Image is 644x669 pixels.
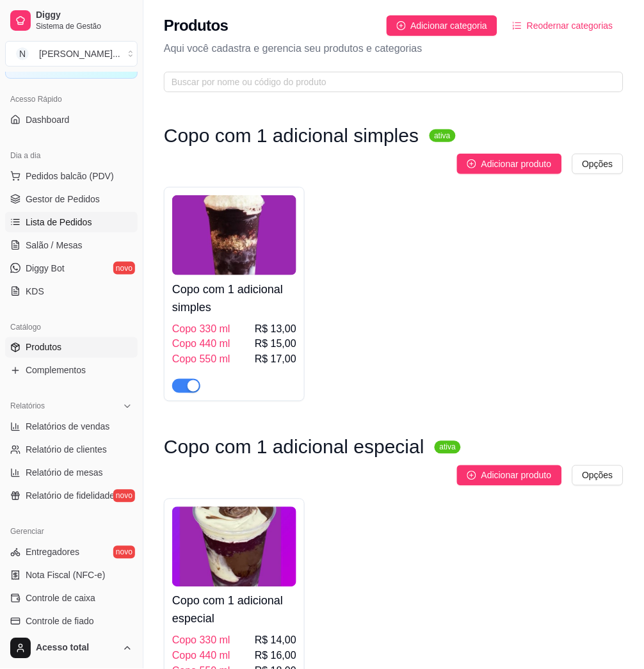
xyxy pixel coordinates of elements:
[172,195,296,275] img: product-image
[5,522,138,542] div: Gerenciar
[430,129,456,142] sup: ativa
[467,471,476,480] span: plus-circle
[255,352,296,367] span: R$ 17,00
[255,321,296,337] span: R$ 13,00
[5,166,138,186] button: Pedidos balcão (PDV)
[5,417,138,437] a: Relatórios de vendas
[5,41,138,67] button: Select a team
[26,239,83,252] span: Salão / Mesas
[164,440,424,455] h3: Copo com 1 adicional especial
[172,507,296,587] img: product-image
[5,633,138,664] button: Acesso total
[172,592,296,628] h4: Copo com 1 adicional especial
[5,281,138,302] a: KDS
[5,5,138,36] a: DiggySistema de Gestão
[26,170,114,182] span: Pedidos balcão (PDV)
[5,212,138,232] a: Lista de Pedidos
[26,615,94,628] span: Controle de fiado
[26,262,65,275] span: Diggy Bot
[387,15,498,36] button: Adicionar categoria
[172,352,230,367] span: Copo 550 ml
[26,546,79,559] span: Entregadores
[457,154,562,174] button: Adicionar produto
[36,643,117,654] span: Acesso total
[26,490,115,503] span: Relatório de fidelidade
[172,649,230,664] span: Copo 440 ml
[255,337,296,352] span: R$ 15,00
[164,128,419,143] h3: Copo com 1 adicional simples
[172,321,230,337] span: Copo 330 ml
[5,89,138,109] div: Acesso Rápido
[172,75,606,89] input: Buscar por nome ou código do produto
[503,15,624,36] button: Reodernar categorias
[255,633,296,649] span: R$ 14,00
[10,401,45,412] span: Relatórios
[5,360,138,381] a: Complementos
[26,285,44,298] span: KDS
[172,337,230,352] span: Copo 440 ml
[435,441,461,454] sup: ativa
[5,486,138,506] a: Relatório de fidelidadenovo
[5,440,138,460] a: Relatório de clientes
[26,421,110,433] span: Relatórios de vendas
[164,15,229,36] h2: Produtos
[5,542,138,563] a: Entregadoresnovo
[572,154,624,174] button: Opções
[26,364,86,377] span: Complementos
[5,463,138,483] a: Relatório de mesas
[527,19,613,33] span: Reodernar categorias
[583,157,613,171] span: Opções
[583,469,613,483] span: Opções
[36,21,133,31] span: Sistema de Gestão
[457,465,562,486] button: Adicionar produto
[5,317,138,337] div: Catálogo
[411,19,488,33] span: Adicionar categoria
[397,21,406,30] span: plus-circle
[36,10,133,21] span: Diggy
[5,258,138,278] a: Diggy Botnovo
[572,465,624,486] button: Opções
[172,633,230,649] span: Copo 330 ml
[16,47,29,60] span: N
[26,341,61,354] span: Produtos
[26,592,95,605] span: Controle de caixa
[39,47,120,60] div: [PERSON_NAME] ...
[26,569,105,582] span: Nota Fiscal (NFC-e)
[5,611,138,632] a: Controle de fiado
[26,216,92,229] span: Lista de Pedidos
[26,444,107,456] span: Relatório de clientes
[467,159,476,168] span: plus-circle
[26,467,103,480] span: Relatório de mesas
[5,588,138,609] a: Controle de caixa
[164,41,624,56] p: Aqui você cadastra e gerencia seu produtos e categorias
[5,565,138,586] a: Nota Fiscal (NFC-e)
[5,189,138,209] a: Gestor de Pedidos
[172,280,296,316] h4: Copo com 1 adicional simples
[481,469,552,483] span: Adicionar produto
[481,157,552,171] span: Adicionar produto
[5,337,138,358] a: Produtos
[5,235,138,255] a: Salão / Mesas
[5,109,138,130] a: Dashboard
[5,145,138,166] div: Dia a dia
[255,649,296,664] span: R$ 16,00
[513,21,522,30] span: ordered-list
[26,113,70,126] span: Dashboard
[26,193,100,206] span: Gestor de Pedidos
